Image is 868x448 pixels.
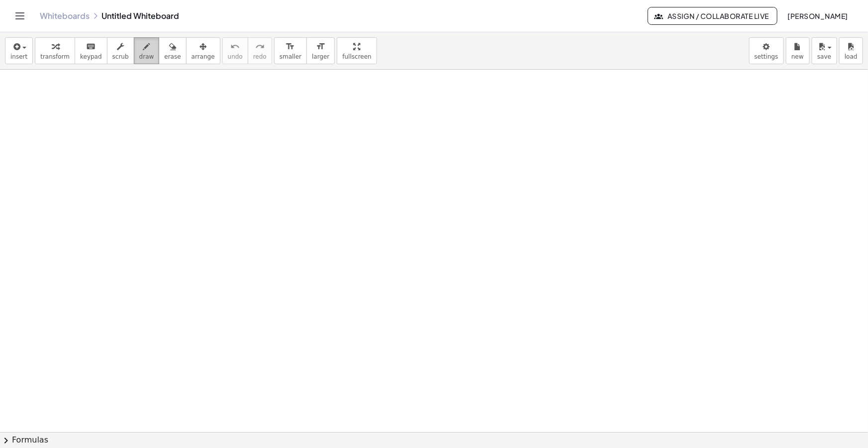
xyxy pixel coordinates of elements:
[186,37,220,64] button: arrange
[40,53,70,60] span: transform
[86,41,96,53] i: keyboard
[192,53,215,60] span: arrange
[749,37,784,64] button: settings
[812,37,837,64] button: save
[228,53,243,60] span: undo
[159,37,186,64] button: erase
[40,11,90,21] a: Whiteboards
[839,37,863,64] button: load
[12,8,28,24] button: Toggle navigation
[253,53,267,60] span: redo
[342,53,371,60] span: fullscreen
[755,53,778,60] span: settings
[648,7,777,25] button: Assign / Collaborate Live
[337,37,377,64] button: fullscreen
[786,37,810,64] button: new
[316,41,325,53] i: format_size
[222,37,248,64] button: undoundo
[107,37,134,64] button: scrub
[139,53,154,60] span: draw
[845,53,858,60] span: load
[312,53,329,60] span: larger
[779,7,856,25] button: [PERSON_NAME]
[134,37,160,64] button: draw
[656,11,769,20] span: Assign / Collaborate Live
[791,53,804,60] span: new
[75,37,107,64] button: keyboardkeypad
[255,41,265,53] i: redo
[230,41,240,53] i: undo
[280,53,301,60] span: smaller
[248,37,272,64] button: redoredo
[306,37,335,64] button: format_sizelarger
[10,53,27,60] span: insert
[80,53,102,60] span: keypad
[164,53,181,60] span: erase
[35,37,75,64] button: transform
[787,11,848,20] span: [PERSON_NAME]
[817,53,831,60] span: save
[286,41,295,53] i: format_size
[5,37,33,64] button: insert
[274,37,307,64] button: format_sizesmaller
[112,53,129,60] span: scrub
